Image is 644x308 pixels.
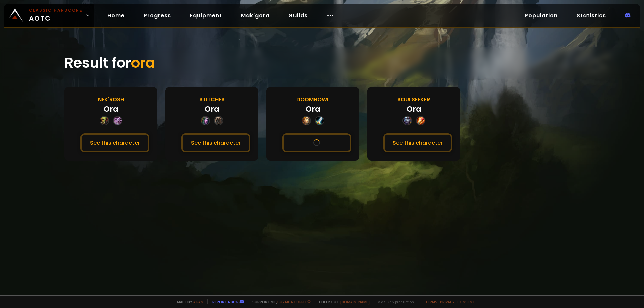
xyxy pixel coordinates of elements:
a: Home [102,9,130,22]
a: Privacy [440,299,454,304]
a: Population [519,9,563,22]
a: a fan [193,299,203,304]
div: Soulseeker [397,95,430,104]
a: Equipment [184,9,227,22]
span: ora [131,53,155,73]
div: Ora [306,104,320,115]
div: Ora [104,104,118,115]
a: [DOMAIN_NAME] [340,299,370,304]
span: AOTC [29,7,83,23]
div: Nek'Rosh [98,95,124,104]
a: Statistics [571,9,611,22]
span: Support me, [248,299,311,304]
div: Ora [205,104,219,115]
span: Checkout [315,299,370,304]
span: Made by [173,299,203,304]
button: See this character [181,133,250,152]
div: Result for [64,47,580,79]
span: v. d752d5 - production [374,299,414,304]
button: See this character [80,133,149,152]
a: Terms [425,299,437,304]
a: Guilds [283,9,313,22]
a: Progress [138,9,176,22]
button: See this character [282,133,351,152]
button: See this character [383,133,452,152]
a: Buy me a coffee [277,299,311,304]
a: Report a bug [212,299,238,304]
a: Mak'gora [235,9,275,22]
a: Classic HardcoreAOTC [4,4,94,27]
div: Doomhowl [296,95,330,104]
div: Ora [407,104,421,115]
small: Classic Hardcore [29,7,83,13]
div: Stitches [199,95,225,104]
a: Consent [457,299,475,304]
